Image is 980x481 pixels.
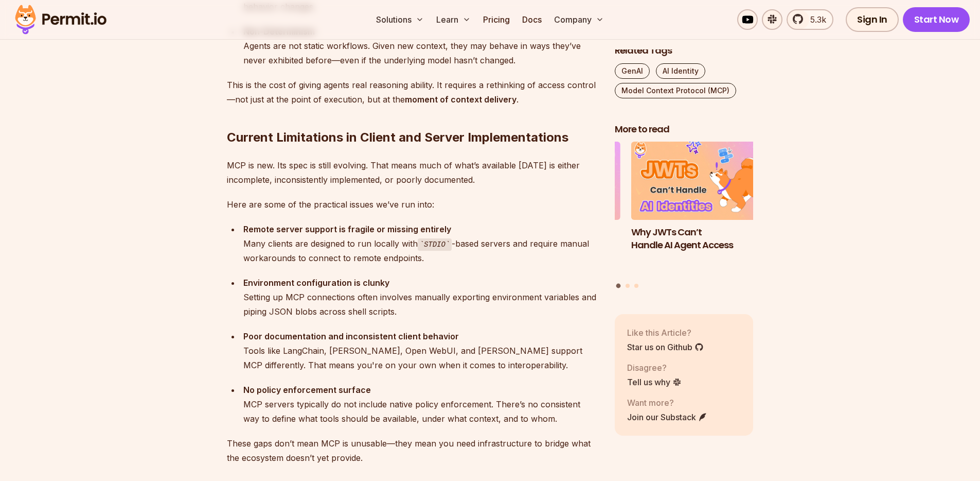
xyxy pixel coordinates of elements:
h2: More to read [615,123,754,136]
span: 5.3k [804,13,826,26]
div: Tools like LangChain, [PERSON_NAME], Open WebUI, and [PERSON_NAME] support MCP differently. That ... [243,329,598,372]
p: This is the cost of giving agents real reasoning ability. It requires a rethinking of access cont... [227,78,598,107]
a: AI Identity [656,63,705,79]
strong: No policy enforcement surface [243,385,371,395]
button: Go to slide 2 [626,284,630,288]
li: 3 of 3 [482,142,620,278]
button: Company [550,9,608,30]
div: MCP servers typically do not include native policy enforcement. There’s no consistent way to defi... [243,383,598,426]
button: Go to slide 3 [634,284,638,288]
a: Pricing [479,9,514,30]
img: Why JWTs Can’t Handle AI Agent Access [631,142,770,220]
div: Posts [615,142,754,290]
p: These gaps don’t mean MCP is unusable—they mean you need infrastructure to bridge what the ecosys... [227,436,598,465]
a: Start Now [903,7,970,32]
div: Setting up MCP connections often involves manually exporting environment variables and piping JSO... [243,276,598,319]
button: Go to slide 1 [616,284,621,288]
a: Model Context Protocol (MCP) [615,83,736,98]
strong: Remote server support is fragile or missing entirely [243,224,451,234]
li: 1 of 3 [631,142,770,278]
p: Here are some of the practical issues we’ve run into: [227,197,598,212]
h3: Delegating AI Permissions to Human Users with [DOMAIN_NAME]’s Access Request MCP [482,226,620,277]
p: MCP is new. Its spec is still evolving. That means much of what’s available [DATE] is either inco... [227,158,598,187]
a: Docs [518,9,546,30]
strong: Environment configuration is clunky [243,278,389,288]
a: GenAI [615,63,650,79]
a: Join our Substack [627,411,707,423]
a: Sign In [846,7,899,32]
img: Delegating AI Permissions to Human Users with Permit.io’s Access Request MCP [482,142,620,220]
button: Learn [432,9,475,30]
p: Want more? [627,397,707,409]
a: 5.3k [787,9,833,30]
img: Permit logo [10,2,111,37]
div: Agents are not static workflows. Given new context, they may behave in ways they’ve never exhibit... [243,24,598,67]
a: Tell us why [627,376,682,388]
div: Many clients are designed to run locally with -based servers and require manual workarounds to co... [243,222,598,266]
strong: Poor documentation and inconsistent client behavior [243,331,459,341]
h3: Why JWTs Can’t Handle AI Agent Access [631,226,770,252]
p: Disagree? [627,362,682,374]
h2: Current Limitations in Client and Server Implementations [227,88,598,146]
a: Star us on Github [627,341,704,353]
code: STDIO [418,238,452,251]
strong: moment of context delivery [405,94,516,105]
p: Like this Article? [627,327,704,339]
h2: Related Tags [615,44,754,57]
button: Solutions [372,9,428,30]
